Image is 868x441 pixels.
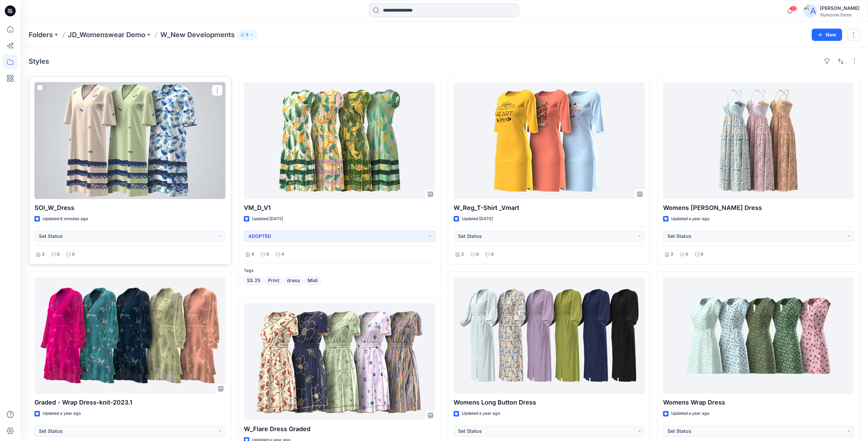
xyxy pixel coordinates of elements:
div: [PERSON_NAME] [820,4,859,12]
button: 5 [237,30,257,40]
p: 0 [476,251,479,258]
span: SS 25 [247,277,261,285]
p: Updated a year ago [462,410,500,417]
p: Updated 6 minutes ago [43,215,88,223]
p: Updated a year ago [671,410,709,417]
p: SOI_W_Dress [34,203,225,213]
span: Midi [308,277,318,285]
p: W_Reg_T-Shirt _Vmart [454,203,645,213]
p: 0 [57,251,60,258]
span: dress [287,277,300,285]
p: 0 [686,251,688,258]
p: 3 [42,251,45,258]
p: Updated a year ago [671,215,709,223]
p: 0 [266,251,269,258]
p: Updated a year ago [43,410,81,417]
span: 23 [790,6,797,11]
p: Updated [DATE] [462,215,493,223]
p: VM_D_V1 [244,203,435,213]
p: 4 [251,251,254,258]
p: Graded - Wrap Dress-knit-2023.1 [34,398,225,407]
a: VM_D_V1 [244,82,435,199]
a: Graded - Wrap Dress-knit-2023.1 [34,277,225,394]
a: Womens Long Button Dress [454,277,645,394]
a: Womens Wrap Dress [663,277,854,394]
p: Womens Long Button Dress [454,398,645,407]
a: SOI_W_Dress [34,82,225,199]
p: 0 [491,251,494,258]
p: W_Flare Dress Graded [244,424,435,434]
a: JD_Womenswear Demo [68,30,145,40]
span: Print [268,277,279,285]
p: W_New Developments [160,30,235,40]
p: 3 [461,251,464,258]
p: 3 [671,251,673,258]
p: 0 [701,251,703,258]
a: Womens Ruffel Dress [663,82,854,199]
p: 4 [281,251,284,258]
h4: Styles [29,57,49,65]
a: W_Flare Dress Graded [244,303,435,420]
p: Updated [DATE] [252,215,283,223]
p: Womens Wrap Dress [663,398,854,407]
a: Folders [29,30,53,40]
p: 5 [246,31,248,39]
img: avatar [804,4,817,18]
div: Stylezone Demo [820,12,859,17]
a: W_Reg_T-Shirt _Vmart [454,82,645,199]
p: Womens [PERSON_NAME] Dress [663,203,854,213]
p: 0 [72,251,75,258]
p: Tags [244,267,435,274]
button: New [812,29,842,41]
